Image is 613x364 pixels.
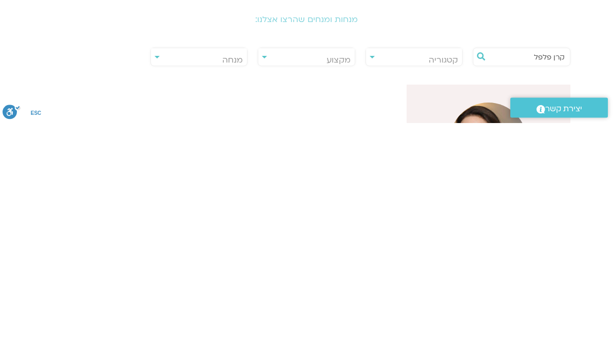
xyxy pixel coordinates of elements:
[191,6,234,25] a: תמכו בנו
[429,296,458,307] span: קטגוריה
[547,8,592,23] img: תודעה בריאה
[222,296,243,307] span: מנחה
[372,6,434,25] a: ההקלטות שלי
[241,6,281,25] a: עזרה
[289,6,365,25] a: קורסים ופעילות
[489,290,565,307] input: חיפוש
[19,256,594,266] h2: מנחות ומנחים שהרצו אצלנו:
[135,188,478,215] p: אנו עושים כל מאמץ להביא לך את בכירי ובכירות המנחים בארץ. בכל תחום ותחום אנו מחפשים את המרצים , אנ...
[19,59,594,87] h2: מנחים ומנחות בתודעה בריאה
[442,6,505,25] a: לוח שידורים
[510,339,608,359] a: יצירת קשר
[545,343,582,357] span: יצירת קשר
[327,296,351,307] span: מקצוע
